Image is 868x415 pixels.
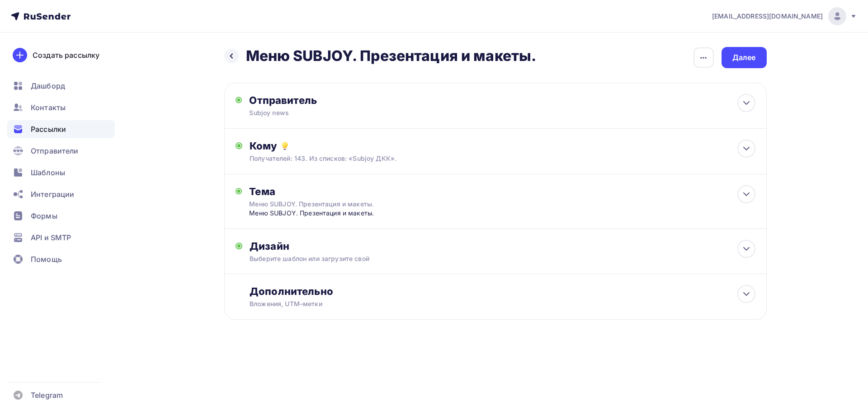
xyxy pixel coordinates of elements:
[250,154,705,163] div: Получателей: 143. Из списков: «Subjoy ДКК».
[7,163,115,182] a: Шаблоны
[31,390,63,401] span: Telegram
[246,47,537,65] h2: Меню SUBJOY. Презентация и макеты.
[250,299,705,308] div: Вложения, UTM–метки
[250,240,755,252] div: Дизайн
[732,52,756,63] div: Далее
[31,210,57,221] span: Формы
[31,80,65,91] span: Дашборд
[31,189,74,200] span: Интеграции
[7,77,115,95] a: Дашборд
[7,207,115,225] a: Формы
[250,140,755,152] div: Кому
[250,285,755,298] div: Дополнительно
[712,12,823,21] span: [EMAIL_ADDRESS][DOMAIN_NAME]
[249,94,445,107] div: Отправитель
[33,50,99,61] div: Создать рассылку
[7,98,115,117] a: Контакты
[249,209,428,218] div: Меню SUBJOY. Презентация и макеты.
[31,167,65,178] span: Шаблоны
[31,232,71,243] span: API и SMTP
[31,254,62,265] span: Помощь
[31,124,66,135] span: Рассылки
[249,185,428,198] div: Тема
[250,254,705,263] div: Выберите шаблон или загрузите свой
[7,142,115,160] a: Отправители
[249,108,425,117] div: Subjoy news
[249,200,410,209] div: Меню SUBJOY. Презентация и макеты.
[7,120,115,138] a: Рассылки
[31,145,79,156] span: Отправители
[31,102,66,113] span: Контакты
[712,7,857,25] a: [EMAIL_ADDRESS][DOMAIN_NAME]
